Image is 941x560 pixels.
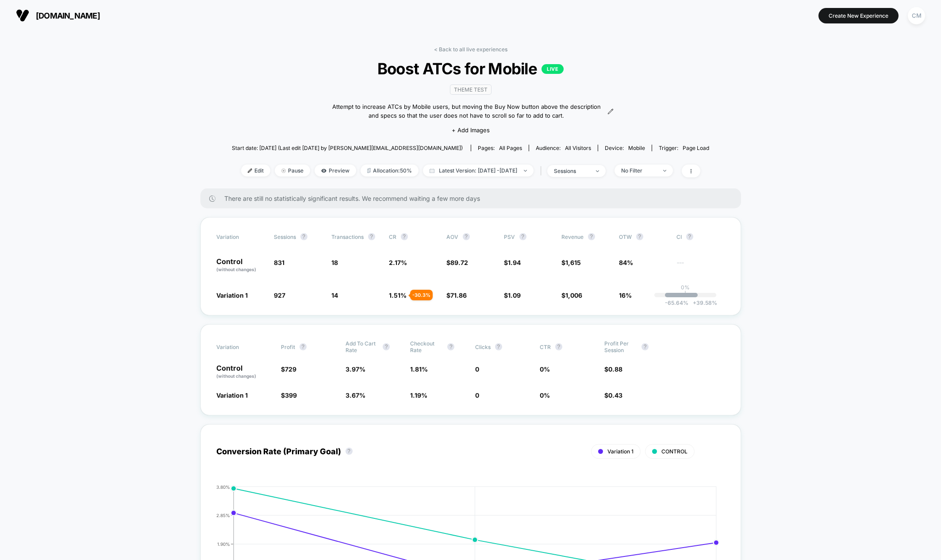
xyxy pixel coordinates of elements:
[636,233,643,240] button: ?
[389,234,396,240] span: CR
[499,145,522,151] span: all pages
[538,165,547,177] span: |
[661,448,688,455] span: CONTROL
[274,292,285,299] span: 927
[346,391,365,399] span: 3.67 %
[450,259,468,266] span: 89.72
[216,364,272,380] p: Control
[504,292,521,299] span: $
[401,233,408,240] button: ?
[818,8,899,23] button: Create New Experience
[475,344,491,350] span: Clicks
[315,165,356,176] span: Preview
[367,168,371,173] img: rebalance
[604,365,622,373] span: $
[216,373,256,379] span: (without changes)
[463,233,470,240] button: ?
[217,541,230,547] tspan: 1.90%
[475,365,479,373] span: 0
[274,259,284,266] span: 831
[224,195,723,202] span: There are still no statistically significant results. We recommend waiting a few more days
[478,145,522,151] div: Pages:
[281,365,296,373] span: $
[216,258,265,273] p: Control
[540,365,550,373] span: 0 %
[621,167,657,174] div: No Filter
[683,145,709,151] span: Page Load
[519,233,526,240] button: ?
[598,145,652,151] span: Device:
[619,292,632,299] span: 16%
[346,340,378,353] span: Add To Cart Rate
[13,8,103,23] button: [DOMAIN_NAME]
[331,292,338,299] span: 14
[693,299,696,306] span: +
[475,391,479,399] span: 0
[300,343,307,350] button: ?
[665,299,688,306] span: -65.64 %
[216,340,265,353] span: Variation
[908,7,925,24] div: CM
[607,448,634,455] span: Variation 1
[346,448,353,455] button: ?
[410,365,428,373] span: 1.81 %
[641,343,649,350] button: ?
[434,46,507,53] a: < Back to all live experiences
[524,170,527,172] img: end
[327,103,605,120] span: Attempt to increase ATCs by Mobile users, but moving the Buy Now button above the description and...
[446,292,467,299] span: $
[504,259,521,266] span: $
[423,165,534,176] span: Latest Version: [DATE] - [DATE]
[275,165,310,176] span: Pause
[542,64,564,74] p: LIVE
[383,343,390,350] button: ?
[663,170,666,172] img: end
[565,259,581,266] span: 1,615
[281,169,286,173] img: end
[681,284,690,291] p: 0%
[684,291,686,297] p: |
[504,234,515,240] span: PSV
[389,259,407,266] span: 2.17 %
[216,267,256,272] span: (without changes)
[389,292,407,299] span: 1.51 %
[216,292,248,299] span: Variation 1
[36,11,100,20] span: [DOMAIN_NAME]
[281,344,295,350] span: Profit
[410,391,427,399] span: 1.19 %
[446,259,468,266] span: $
[285,365,296,373] span: 729
[232,145,463,151] span: Start date: [DATE] (Last edit [DATE] by [PERSON_NAME][EMAIL_ADDRESS][DOMAIN_NAME])
[540,344,551,350] span: CTR
[604,391,622,399] span: $
[536,145,591,151] div: Audience:
[368,233,375,240] button: ?
[676,260,725,273] span: ---
[608,391,622,399] span: 0.43
[628,145,645,151] span: mobile
[554,168,589,174] div: sessions
[676,233,725,240] span: CI
[588,233,595,240] button: ?
[410,340,443,353] span: Checkout Rate
[608,365,622,373] span: 0.88
[446,234,458,240] span: AOV
[659,145,709,151] div: Trigger:
[361,165,419,176] span: Allocation: 50%
[410,290,433,300] div: - 30.3 %
[447,343,454,350] button: ?
[495,343,502,350] button: ?
[285,391,297,399] span: 399
[216,513,230,518] tspan: 2.85%
[450,84,492,95] span: Theme Test
[300,233,307,240] button: ?
[281,391,297,399] span: $
[686,233,693,240] button: ?
[241,165,270,176] span: Edit
[604,340,637,353] span: Profit Per Session
[274,234,296,240] span: Sessions
[619,259,633,266] span: 84%
[452,127,490,134] span: + Add Images
[905,7,928,25] button: CM
[561,259,581,266] span: $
